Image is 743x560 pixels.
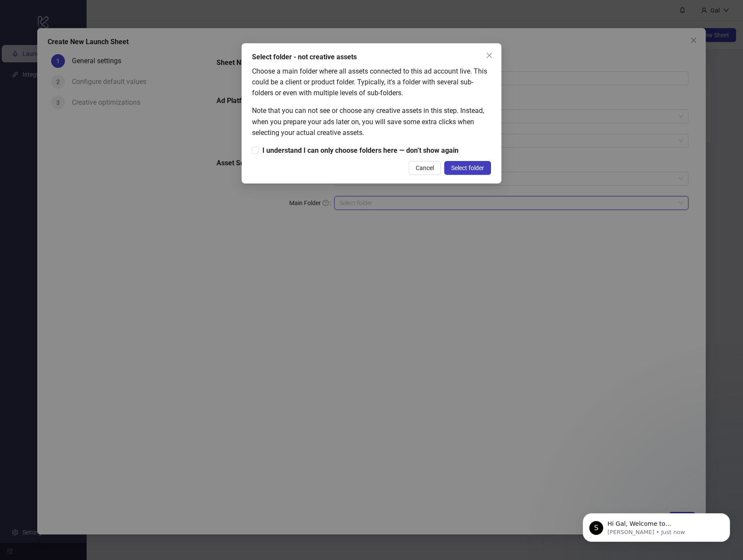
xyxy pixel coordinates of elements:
[259,145,462,156] span: I understand I can only choose folders here — don’t show again
[252,52,491,62] div: Select folder - not creative assets
[252,66,491,98] div: Choose a main folder where all assets connected to this ad account live. This could be a client o...
[451,164,484,171] span: Select folder
[486,52,493,59] span: close
[252,105,491,138] div: Note that you can not see or choose any creative assets in this step. Instead, when you prepare y...
[409,161,441,175] button: Cancel
[444,161,491,175] button: Select folder
[570,495,743,556] iframe: Intercom notifications message
[416,164,434,171] span: Cancel
[482,48,496,62] button: Close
